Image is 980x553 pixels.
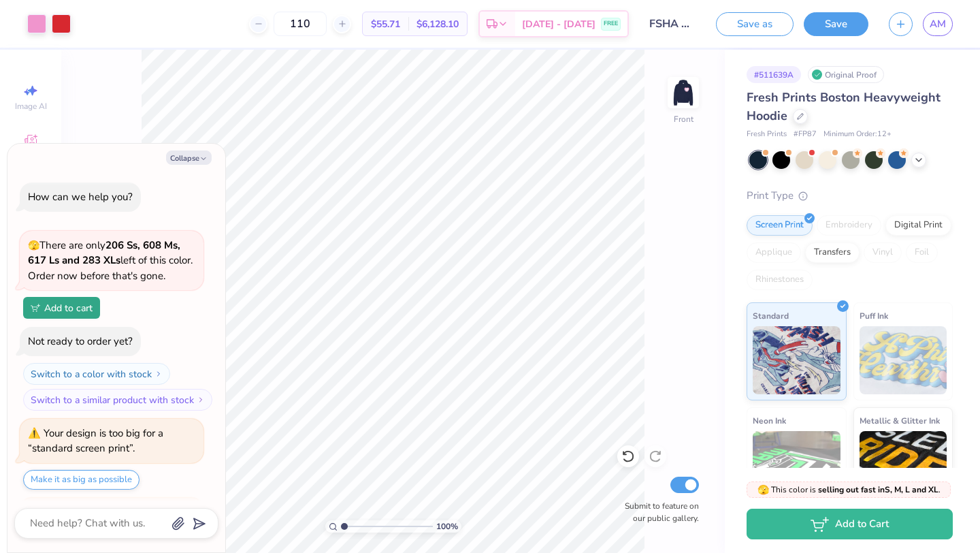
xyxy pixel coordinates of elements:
[747,215,813,236] div: Screen Print
[860,431,947,499] img: Metallic & Glitter Ink
[28,239,39,252] span: 🫣
[23,470,140,490] button: Make it as big as possible
[747,89,941,124] span: Fresh Prints Boston Heavyweight Hoodie
[28,190,133,204] div: How can we help you?
[923,12,953,36] a: AM
[670,79,697,106] img: Front
[274,12,327,36] input: – –
[860,309,888,323] span: Puff Ink
[864,242,902,263] div: Vinyl
[154,370,163,378] img: Switch to a color with stock
[371,17,400,31] span: $55.71
[818,484,938,495] strong: selling out fast in S, M, L and XL
[166,151,212,165] button: Collapse
[747,242,801,263] div: Applique
[753,431,840,499] img: Neon Ink
[804,12,868,36] button: Save
[716,12,794,36] button: Save as
[885,215,951,236] div: Digital Print
[15,101,47,112] span: Image AI
[753,309,789,323] span: Standard
[28,426,163,456] div: Your design is too big for a “standard screen print”.
[747,188,953,204] div: Print Type
[747,270,813,290] div: Rhinestones
[808,66,884,83] div: Original Proof
[639,10,706,37] input: Untitled Design
[823,129,892,140] span: Minimum Order: 12 +
[757,484,941,496] span: This color is .
[757,484,769,496] span: 🫣
[930,16,946,32] span: AM
[197,396,205,404] img: Switch to a similar product with stock
[23,297,100,319] button: Add to cart
[860,413,940,428] span: Metallic & Glitter Ink
[23,389,212,411] button: Switch to a similar product with stock
[31,304,40,312] img: Add to cart
[617,500,699,524] label: Submit to feature on our public gallery.
[805,242,860,263] div: Transfers
[817,215,881,236] div: Embroidery
[23,363,170,385] button: Switch to a color with stock
[747,129,787,140] span: Fresh Prints
[604,19,618,29] span: FREE
[906,242,938,263] div: Foil
[28,334,133,348] div: Not ready to order yet?
[794,129,817,140] span: # FP87
[753,413,786,428] span: Neon Ink
[747,66,801,83] div: # 511639A
[860,326,947,394] img: Puff Ink
[28,238,193,283] span: There are only left of this color. Order now before that's gone.
[747,509,953,539] button: Add to Cart
[522,17,595,31] span: [DATE] - [DATE]
[416,17,459,31] span: $6,128.10
[674,113,693,125] div: Front
[436,520,458,533] span: 100 %
[753,326,840,394] img: Standard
